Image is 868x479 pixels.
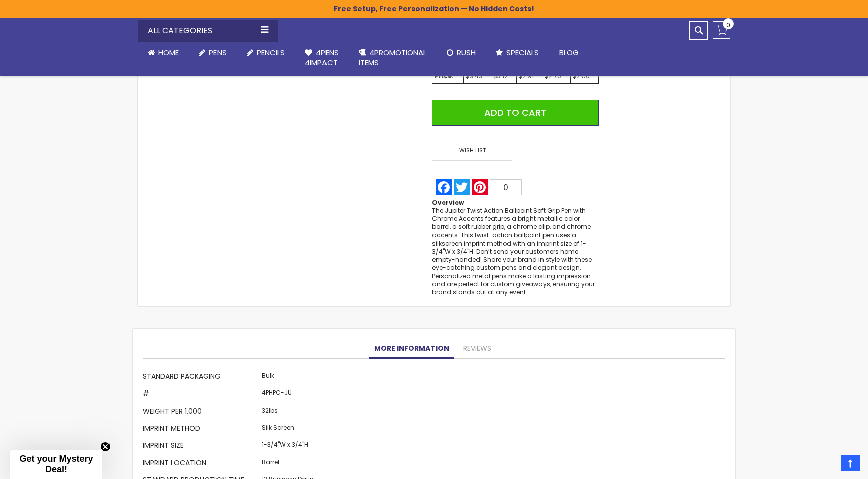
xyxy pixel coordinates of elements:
[519,72,540,81] div: $2.91
[259,386,316,404] td: 4PHPC-JU
[359,47,426,68] span: 4PROMOTIONAL ITEMS
[138,20,278,42] div: All Categories
[545,72,568,81] div: $2.70
[305,47,339,68] span: 4Pens 4impact
[295,42,349,74] a: 4Pens4impact
[549,42,589,64] a: Blog
[432,141,512,161] span: Wish List
[349,42,437,74] a: 4PROMOTIONALITEMS
[573,72,597,81] div: $2.50
[432,141,515,161] a: Wish List
[158,47,179,58] span: Home
[559,47,579,58] span: Blog
[237,42,295,64] a: Pencils
[259,438,316,455] td: 1-3/4"W x 3/4"H
[369,339,454,359] a: More Information
[457,47,476,58] span: Rush
[259,404,316,421] td: 32lbs
[506,47,539,58] span: Specials
[435,72,454,81] strong: Price:
[726,20,730,30] span: 0
[486,42,549,64] a: Specials
[493,72,514,81] div: $3.12
[713,21,730,39] a: 0
[458,339,496,359] a: Reviews
[841,455,860,471] a: Top
[504,183,508,192] span: 0
[466,72,489,81] div: $3.43
[259,421,316,438] td: Silk Screen
[10,450,102,479] div: Get your Mystery Deal!Close teaser
[143,404,259,421] th: Weight per 1,000
[143,455,259,472] th: Imprint Location
[19,454,93,474] span: Get your Mystery Deal!
[257,47,285,58] span: Pencils
[435,179,453,195] a: Facebook
[100,442,111,452] button: Close teaser
[432,198,464,207] strong: Overview
[189,42,237,64] a: Pens
[143,438,259,455] th: Imprint Size
[259,455,316,472] td: Barrel
[432,207,599,296] div: The Jupiter Twist Action Ballpoint Soft Grip Pen with Chrome Accents features a bright metallic c...
[453,179,471,195] a: Twitter
[484,106,547,119] span: Add to Cart
[259,369,316,386] td: Bulk
[471,179,523,195] a: Pinterest0
[143,386,259,404] th: #
[138,42,189,64] a: Home
[143,369,259,386] th: Standard Packaging
[209,47,227,58] span: Pens
[432,100,599,126] button: Add to Cart
[143,421,259,438] th: Imprint Method
[437,42,486,64] a: Rush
